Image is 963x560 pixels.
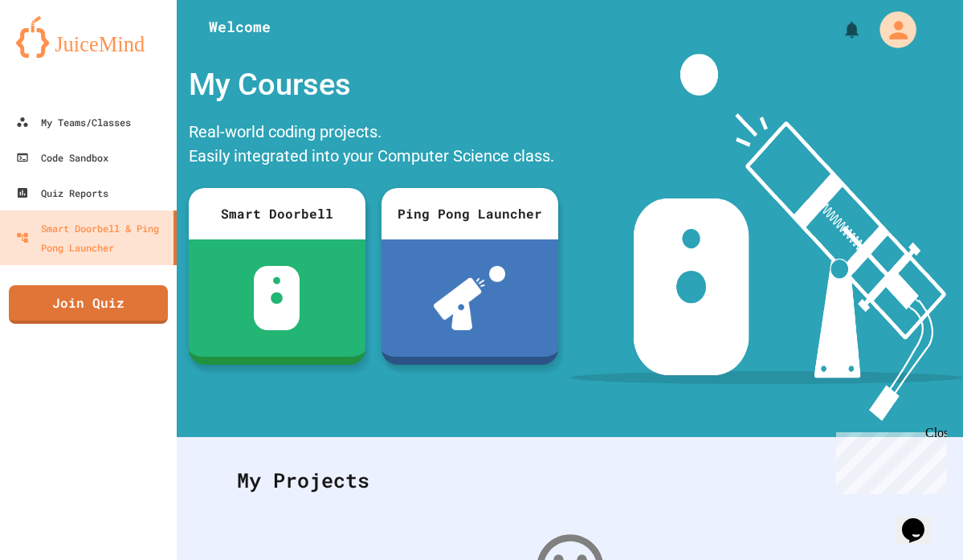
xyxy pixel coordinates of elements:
img: sdb-white.svg [254,266,300,330]
a: Join Quiz [9,285,168,324]
div: My Projects [221,449,919,512]
div: Code Sandbox [16,148,108,167]
iframe: chat widget [896,496,947,544]
div: My Account [859,6,921,53]
div: Quiz Reports [16,183,108,202]
div: My Teams/Classes [16,112,131,132]
iframe: chat widget [830,426,947,494]
div: Smart Doorbell [189,188,365,239]
div: My Notifications [811,15,866,43]
div: Chat with us now!Close [6,6,111,102]
div: Real-world coding projects. Easily integrated into your Computer Science class. [181,116,566,176]
div: Smart Doorbell & Ping Pong Launcher [16,219,167,257]
img: logo-orange.svg [16,16,161,58]
div: Ping Pong Launcher [382,188,558,239]
img: ppl-with-ball.png [434,266,505,330]
div: My Courses [181,54,566,116]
